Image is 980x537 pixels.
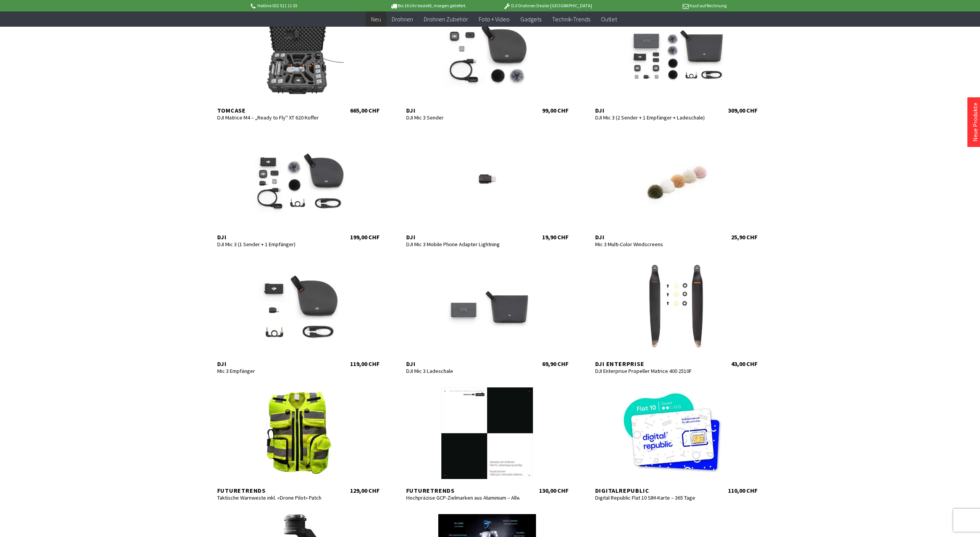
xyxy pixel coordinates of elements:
[728,487,757,494] div: 110,00 CHF
[399,7,576,114] a: DJI DJI Mic 3 Sender 99,00 CHF
[406,106,520,114] div: DJI
[595,106,709,114] div: DJI
[542,233,568,241] div: 19,90 CHF
[217,360,331,368] div: DJI
[588,387,765,494] a: digitalrepublic Digital Republic Flat 10 SIM-Karte – 365 Tage 110,00 CHF
[479,15,510,23] span: Foto + Video
[552,15,590,23] span: Technik-Trends
[731,360,757,368] div: 43,00 CHF
[217,241,331,248] div: DJI Mic 3 (1 Sender + 1 Empfänger)
[406,241,520,248] div: DJI Mic 3 Mobile Phone Adapter Lightning
[595,494,709,501] div: Digital Republic Flat 10 SIM-Karte – 365 Tage
[607,1,727,10] p: Kauf auf Rechnung
[350,233,379,241] div: 199,00 CHF
[217,368,331,374] div: Mic 3 Empfänger
[731,233,757,241] div: 25,90 CHF
[539,487,568,494] div: 130,00 CHF
[424,15,468,23] span: Drohnen Zubehör
[217,233,331,241] div: DJI
[542,360,568,368] div: 69,90 CHF
[406,487,520,494] div: Futuretrends
[350,106,379,114] div: 665,00 CHF
[210,261,387,368] a: DJI Mic 3 Empfänger 119,00 CHF
[217,114,331,121] div: DJI Matrice M4 – „Ready to Fly" XT 620 Koffer
[217,106,331,114] div: TomCase
[595,241,709,248] div: Mic 3 Multi-Color Windscreens
[210,387,387,494] a: Futuretrends Taktische Warnweste inkl. «Drone Pilot» Patch 129,00 CHF
[596,11,622,27] a: Outlet
[369,1,488,10] p: Bis 16 Uhr bestellt, morgen geliefert.
[595,368,709,374] div: DJI Enterprise Propeller Matrice 400 2510F
[406,114,520,121] div: DJI Mic 3 Sender
[350,360,379,368] div: 119,00 CHF
[971,103,979,142] a: Neue Produkte
[210,7,387,114] a: TomCase DJI Matrice M4 – „Ready to Fly" XT 620 Koffer 665,00 CHF
[488,1,607,10] p: DJI Drohnen Dealer [GEOGRAPHIC_DATA]
[473,11,515,27] a: Foto + Video
[371,15,381,23] span: Neu
[520,15,541,23] span: Gadgets
[386,11,418,27] a: Drohnen
[210,134,387,241] a: DJI DJI Mic 3 (1 Sender + 1 Empfänger) 199,00 CHF
[588,261,765,368] a: DJI Enterprise DJI Enterprise Propeller Matrice 400 2510F 43,00 CHF
[250,1,369,10] p: Hotline 032 511 11 03
[406,368,520,374] div: DJI Mic 3 Ladeschale
[595,487,709,494] div: digitalrepublic
[418,11,473,27] a: Drohnen Zubehör
[595,233,709,241] div: DJI
[366,11,386,27] a: Neu
[542,106,568,114] div: 99,00 CHF
[728,106,757,114] div: 309,00 CHF
[217,494,331,501] div: Taktische Warnweste inkl. «Drone Pilot» Patch
[547,11,596,27] a: Technik-Trends
[515,11,547,27] a: Gadgets
[392,15,413,23] span: Drohnen
[595,360,709,368] div: DJI Enterprise
[588,7,765,114] a: DJI DJI Mic 3 (2 Sender + 1 Empfänger + Ladeschale) 309,00 CHF
[217,487,331,494] div: Futuretrends
[399,387,576,494] a: Futuretrends Hochpräzise GCP-Zielmarken aus Aluminium – Allwetter & Drohnen-kompatibel 130,00 CHF
[406,233,520,241] div: DJI
[588,134,765,241] a: DJI Mic 3 Multi-Color Windscreens 25,90 CHF
[399,261,576,368] a: DJI DJI Mic 3 Ladeschale 69,90 CHF
[399,134,576,241] a: DJI DJI Mic 3 Mobile Phone Adapter Lightning 19,90 CHF
[350,487,379,494] div: 129,00 CHF
[601,15,617,23] span: Outlet
[595,114,709,121] div: DJI Mic 3 (2 Sender + 1 Empfänger + Ladeschale)
[406,494,520,501] div: Hochpräzise GCP-Zielmarken aus Aluminium – Allwetter & Drohnen-kompatibel
[406,360,520,368] div: DJI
